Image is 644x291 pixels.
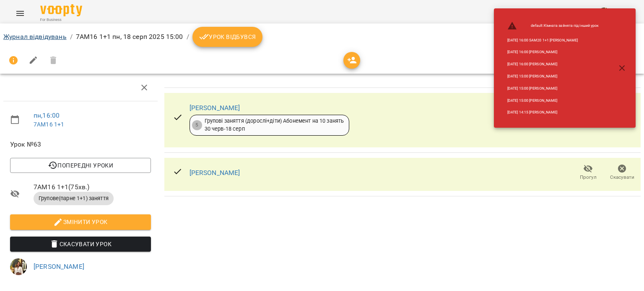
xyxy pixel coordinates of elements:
[205,117,344,133] div: Групові заняття (дорослі+діти) Абонемент на 10 занять 30 черв - 18 серп
[501,58,606,70] li: [DATE] 16:00 [PERSON_NAME]
[501,34,606,46] li: [DATE] 16:00 5АМ20 1+1 [PERSON_NAME]
[70,32,73,42] li: /
[580,174,597,181] span: Прогул
[10,214,151,229] button: Змінити урок
[17,160,144,170] span: Попередні уроки
[34,121,64,128] a: 7АМ16 1+1
[34,263,84,270] a: [PERSON_NAME]
[17,217,144,227] span: Змінити урок
[501,70,606,82] li: [DATE] 15:00 [PERSON_NAME]
[10,258,27,275] img: aea806cbca9c040a8c2344d296ea6535.jpg
[10,158,151,173] button: Попередні уроки
[501,106,606,118] li: [DATE] 14:15 [PERSON_NAME]
[501,18,606,34] li: default : Кімната зайнята під інший урок
[501,46,606,58] li: [DATE] 16:00 [PERSON_NAME]
[34,182,151,192] span: 7АМ16 1+1 ( 75 хв. )
[192,120,202,130] div: 5
[501,82,606,95] li: [DATE] 15:00 [PERSON_NAME]
[571,161,605,184] button: Прогул
[192,27,263,47] button: Урок відбувся
[34,195,114,202] span: Групове(парне 1+1) заняття
[190,104,240,112] a: [PERSON_NAME]
[190,169,240,177] a: [PERSON_NAME]
[34,111,60,119] a: пн , 16:00
[605,161,639,184] button: Скасувати
[10,237,151,252] button: Скасувати Урок
[17,239,144,249] span: Скасувати Урок
[76,32,183,42] p: 7АМ16 1+1 пн, 18 серп 2025 15:00
[40,4,82,16] img: Voopty Logo
[10,139,151,149] span: Урок №63
[3,33,67,41] a: Журнал відвідувань
[501,95,606,107] li: [DATE] 15:00 [PERSON_NAME]
[610,174,634,181] span: Скасувати
[3,27,641,47] nav: breadcrumb
[40,17,82,23] span: For Business
[199,32,256,42] span: Урок відбувся
[10,3,30,23] button: Menu
[187,32,189,42] li: /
